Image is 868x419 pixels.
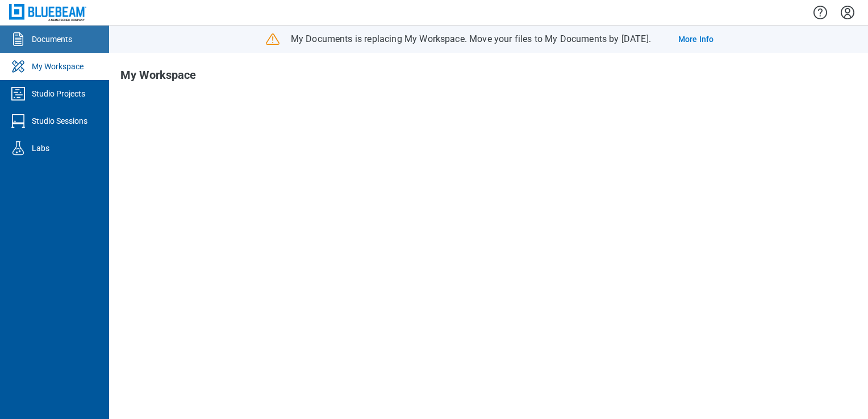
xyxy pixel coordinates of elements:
svg: Studio Projects [9,85,27,103]
svg: My Workspace [9,57,27,76]
div: Labs [32,143,49,154]
div: Studio Sessions [32,115,87,127]
a: More Info [678,33,713,45]
svg: Studio Sessions [9,112,27,130]
h1: My Workspace [120,69,196,87]
p: My Documents is replacing My Workspace. Move your files to My Documents by [DATE]. [291,33,651,45]
div: My Workspace [32,61,84,72]
div: Documents [32,33,72,45]
div: Studio Projects [32,88,85,99]
button: Settings [838,3,857,22]
img: Bluebeam, Inc. [9,4,86,20]
svg: Labs [9,139,27,157]
svg: Documents [9,30,27,48]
